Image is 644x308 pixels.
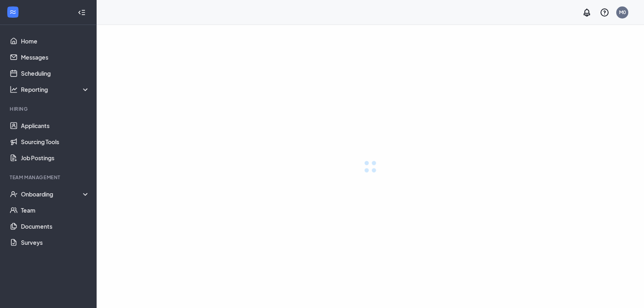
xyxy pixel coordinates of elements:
svg: Collapse [78,8,86,17]
a: Team [21,202,90,218]
a: Job Postings [21,150,90,166]
a: Sourcing Tools [21,134,90,150]
a: Messages [21,49,90,65]
svg: QuestionInfo [600,8,609,17]
svg: Analysis [10,85,18,93]
div: Onboarding [21,190,90,198]
a: Documents [21,218,90,234]
div: Team Management [10,174,88,181]
a: Scheduling [21,65,90,81]
svg: UserCheck [10,190,18,198]
div: Reporting [21,85,90,93]
svg: WorkstreamLogo [9,8,17,16]
div: M0 [619,9,626,16]
a: Surveys [21,234,90,250]
div: Hiring [10,105,88,112]
a: Home [21,33,90,49]
a: Applicants [21,118,90,134]
svg: Notifications [582,8,592,17]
